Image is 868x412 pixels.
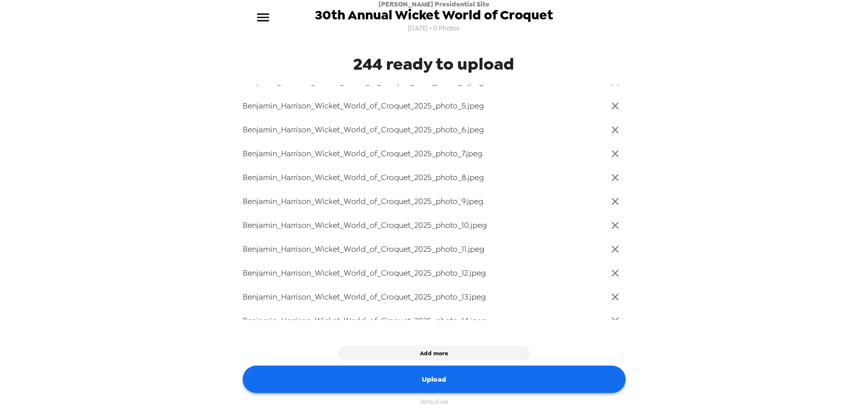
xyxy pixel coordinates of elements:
button: delete [605,192,625,211]
button: delete [605,287,625,307]
button: Upload [243,366,626,393]
div: Benjamin_Harrison_Wicket_World_of_Croquet_2025_photo_13.jpeg [243,291,599,303]
button: delete [605,168,625,188]
button: delete [605,263,625,283]
span: 30th Annual Wicket World of Croquet [315,8,553,22]
div: Benjamin_Harrison_Wicket_World_of_Croquet_2025_photo_9.jpeg [243,196,599,207]
div: Benjamin_Harrison_Wicket_World_of_Croquet_2025_photo_10.jpeg [243,219,599,231]
button: delete [605,311,625,331]
div: Benjamin_Harrison_Wicket_World_of_Croquet_2025_photo_5.jpeg [243,100,599,112]
a: Terms of use [420,398,448,405]
h4: 244 ready to upload [235,54,633,75]
button: delete [605,215,625,235]
button: delete [605,239,625,259]
div: Benjamin_Harrison_Wicket_World_of_Croquet_2025_photo_14.jpeg [243,315,599,327]
button: delete [605,120,625,140]
div: Benjamin_Harrison_Wicket_World_of_Croquet_2025_photo_7.jpeg [243,148,599,160]
div: Benjamin_Harrison_Wicket_World_of_Croquet_2025_photo_12.jpeg [243,267,599,279]
div: Benjamin_Harrison_Wicket_World_of_Croquet_2025_photo_8.jpeg [243,172,599,184]
button: delete [605,96,625,116]
button: menu [247,1,280,34]
div: Benjamin_Harrison_Wicket_World_of_Croquet_2025_photo_6.jpeg [243,124,599,136]
span: [DATE] • 0 Photos [408,22,460,35]
div: Benjamin_Harrison_Wicket_World_of_Croquet_2025_photo_11.jpeg [243,243,599,255]
button: delete [605,144,625,164]
button: Add more [338,346,530,361]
